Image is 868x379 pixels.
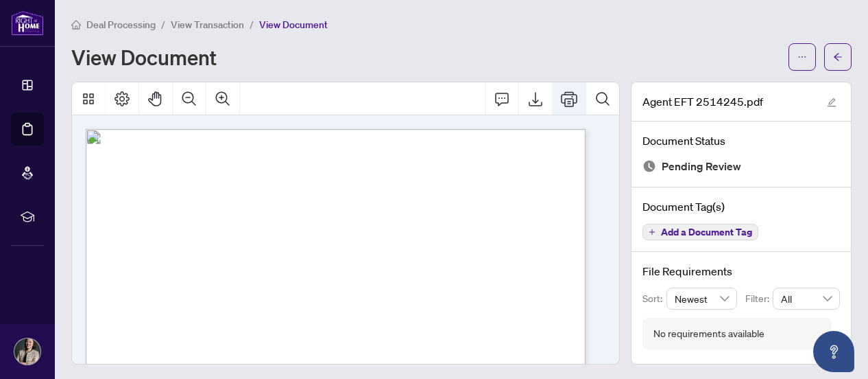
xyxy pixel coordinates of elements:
span: edit [827,97,836,107]
span: All [781,288,832,309]
span: View Transaction [171,19,244,31]
li: / [250,16,254,32]
span: Deal Processing [86,19,156,31]
li: / [161,16,165,32]
span: home [71,20,81,30]
p: Filter: [745,291,773,306]
span: ellipsis [797,52,807,62]
button: Open asap [813,331,854,372]
img: Profile Icon [14,338,40,365]
span: plus [649,229,655,236]
span: Pending Review [662,157,741,176]
button: Add a Document Tag [642,224,758,240]
img: logo [11,10,44,36]
h4: File Requirements [642,263,840,279]
p: Sort: [642,291,666,306]
img: Document Status [642,159,656,173]
span: Agent EFT 2514245.pdf [642,93,763,110]
span: Newest [675,288,730,309]
span: arrow-left [833,52,843,62]
span: Add a Document Tag [661,227,752,237]
h4: Document Status [642,133,840,149]
div: No requirements available [653,326,764,341]
span: View Document [259,19,328,31]
h1: View Document [71,46,217,68]
h4: Document Tag(s) [642,198,840,215]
